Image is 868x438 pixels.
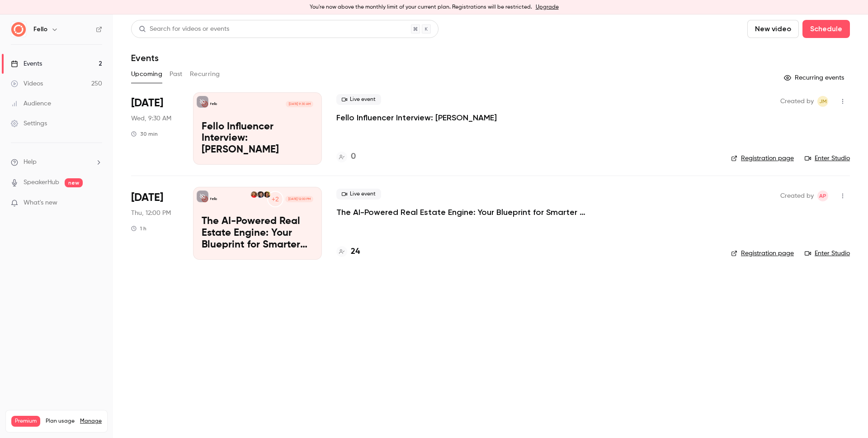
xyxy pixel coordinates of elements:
span: AP [819,190,826,201]
span: Live event [336,94,381,105]
p: Fello [210,197,217,201]
img: Kerry Kleckner [251,191,257,198]
a: Registration page [731,154,794,163]
span: Aayush Panjikar [817,190,828,201]
button: Recurring events [780,71,850,85]
span: [DATE] 9:30 AM [286,101,313,107]
span: What's new [24,198,57,208]
h6: Fello [33,25,47,34]
span: Thu, 12:00 PM [131,209,171,218]
span: [DATE] [131,190,163,205]
p: Fello [210,102,217,106]
div: Videos [11,79,43,88]
span: Wed, 9:30 AM [131,114,171,123]
div: 1 h [131,225,146,232]
span: new [65,178,83,187]
span: Plan usage [46,418,75,425]
button: Upcoming [131,67,162,81]
a: Upgrade [536,4,559,11]
a: Manage [80,418,102,425]
div: +2 [267,191,283,207]
button: Recurring [190,67,220,81]
button: New video [747,20,799,38]
a: The AI-Powered Real Estate Engine: Your Blueprint for Smarter ConversionsFello+2Adam AkerblomTiff... [193,187,322,259]
img: Fello [11,22,26,37]
a: Fello Influencer Interview: Austin Hellickson Fello[DATE] 9:30 AMFello Influencer Interview: [PER... [193,92,322,165]
h1: Events [131,52,159,63]
span: Live event [336,189,381,200]
li: help-dropdown-opener [11,157,102,167]
div: Events [11,59,42,68]
a: The AI-Powered Real Estate Engine: Your Blueprint for Smarter Conversions [336,207,608,218]
a: Enter Studio [805,249,850,258]
span: [DATE] 12:00 PM [285,196,313,202]
a: 0 [336,151,356,163]
span: Created by [780,96,814,107]
a: 24 [336,246,360,258]
span: Premium [11,416,40,427]
p: The AI-Powered Real Estate Engine: Your Blueprint for Smarter Conversions [202,216,313,251]
span: Jamie Muenchen [817,96,828,107]
h4: 24 [351,246,360,258]
div: Sep 17 Wed, 9:30 AM (America/New York) [131,92,179,165]
button: Past [170,67,183,81]
a: Fello Influencer Interview: [PERSON_NAME] [336,112,497,123]
div: Settings [11,119,47,128]
div: 30 min [131,130,158,138]
a: SpeakerHub [24,178,59,187]
span: JM [819,96,827,107]
a: Registration page [731,249,794,258]
div: Search for videos or events [139,24,229,34]
div: Audience [11,99,51,108]
button: Schedule [802,20,850,38]
img: Tiffany Bryant Gelzinis [257,191,264,198]
a: Enter Studio [805,154,850,163]
span: [DATE] [131,96,163,110]
span: Help [24,157,37,167]
img: Adam Akerblom [264,191,270,198]
span: Created by [780,190,814,201]
p: Fello Influencer Interview: [PERSON_NAME] [202,121,313,156]
div: Sep 18 Thu, 12:00 PM (America/New York) [131,187,179,259]
iframe: Noticeable Trigger [91,199,102,207]
h4: 0 [351,151,356,163]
